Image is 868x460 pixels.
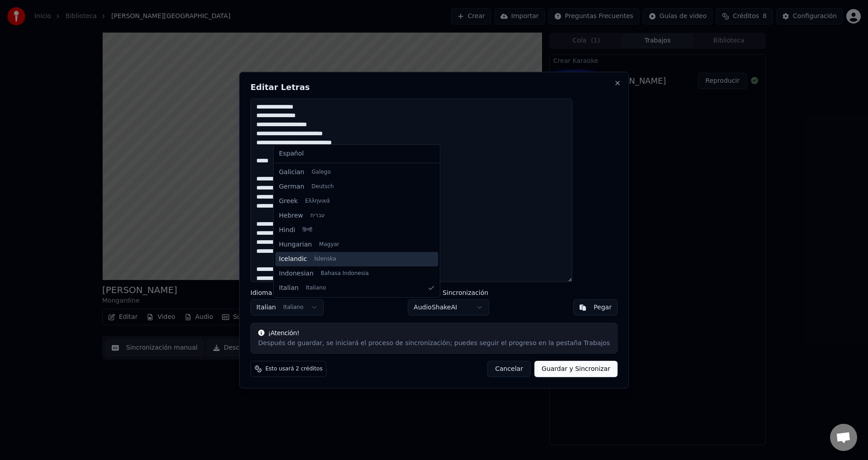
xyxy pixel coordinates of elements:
[279,149,304,158] span: Español
[305,198,330,205] span: Ελληνικά
[311,183,334,190] span: Deutsch
[319,241,340,248] span: Magyar
[279,226,295,235] span: Hindi
[279,182,304,191] span: German
[279,211,303,220] span: Hebrew
[306,285,326,292] span: Italiano
[311,212,325,219] span: עברית
[311,169,330,176] span: Galego
[314,256,336,263] span: Íslenska
[279,197,298,206] span: Greek
[279,168,304,177] span: Galician
[321,270,369,277] span: Bahasa Indonesia
[279,269,314,278] span: Indonesian
[302,227,312,234] span: हिन्दी
[279,240,312,249] span: Hungarian
[279,255,307,264] span: Icelandic
[279,284,298,293] span: Italian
